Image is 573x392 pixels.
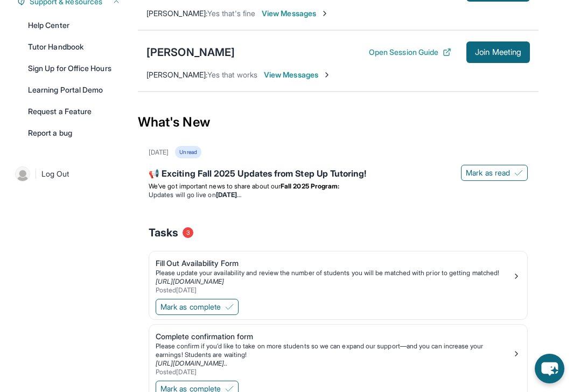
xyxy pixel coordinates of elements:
[146,9,207,18] span: [PERSON_NAME] :
[22,59,127,78] a: Sign Up for Office Hours
[160,302,221,312] span: Mark as complete
[216,191,241,199] strong: [DATE]
[207,9,255,18] span: Yes that's fine
[262,8,329,19] span: View Messages
[156,286,512,295] div: Posted [DATE]
[156,368,512,376] div: Posted [DATE]
[22,80,127,100] a: Learning Portal Demo
[475,49,521,55] span: Join Meeting
[34,167,37,180] span: |
[461,165,528,181] button: Mark as read
[323,71,331,79] img: Chevron-Right
[466,41,530,63] button: Join Meeting
[146,45,235,60] div: [PERSON_NAME]
[320,9,329,18] img: Chevron-Right
[175,146,201,158] div: Unread
[156,359,227,367] a: [URL][DOMAIN_NAME]..
[149,225,178,240] span: Tasks
[225,303,234,311] img: Mark as complete
[264,69,331,80] span: View Messages
[207,70,257,79] span: Yes that works
[156,342,512,359] div: Please confirm if you’d like to take on more students so we can expand our support—and you can in...
[22,16,127,35] a: Help Center
[146,70,207,79] span: [PERSON_NAME] :
[15,166,30,181] img: user-img
[149,167,528,182] div: 📢 Exciting Fall 2025 Updates from Step Up Tutoring!
[22,37,127,57] a: Tutor Handbook
[156,299,239,315] button: Mark as complete
[156,277,224,285] a: [URL][DOMAIN_NAME]
[156,258,512,269] div: Fill Out Availability Form
[41,169,69,179] span: Log Out
[149,148,169,157] div: [DATE]
[156,331,512,342] div: Complete confirmation form
[514,169,523,177] img: Mark as read
[11,162,127,186] a: |Log Out
[149,251,527,297] a: Fill Out Availability FormPlease update your availability and review the number of students you w...
[22,102,127,121] a: Request a Feature
[149,191,528,199] li: Updates will go live on
[149,325,527,379] a: Complete confirmation formPlease confirm if you’d like to take on more students so we can expand ...
[369,47,451,58] button: Open Session Guide
[466,167,510,178] span: Mark as read
[183,227,193,238] span: 3
[535,354,564,383] button: chat-button
[22,123,127,143] a: Report a bug
[149,182,281,190] span: We’ve got important news to share about our
[281,182,339,190] strong: Fall 2025 Program:
[156,269,512,277] div: Please update your availability and review the number of students you will be matched with prior ...
[138,99,539,146] div: What's New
